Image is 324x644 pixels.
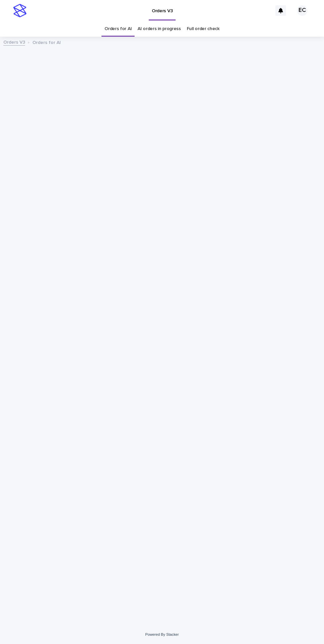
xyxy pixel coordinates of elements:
[3,38,25,46] a: Orders V3
[145,632,179,636] a: Powered By Stacker
[104,21,132,37] a: Orders for AI
[138,21,181,37] a: AI orders in progress
[32,38,61,46] p: Orders for AI
[13,4,26,17] img: stacker-logo-s-only.png
[297,5,307,16] div: EC
[187,21,220,37] a: Full order check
